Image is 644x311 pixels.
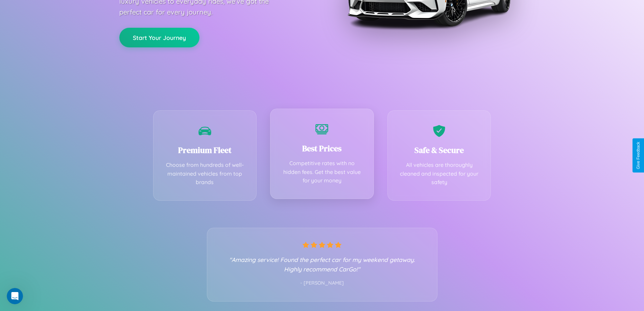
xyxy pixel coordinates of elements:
p: All vehicles are thoroughly cleaned and inspected for your safety [398,161,481,187]
p: Competitive rates with no hidden fees. Get the best value for your money [281,159,363,185]
h3: Best Prices [281,143,363,154]
p: "Amazing service! Found the perfect car for my weekend getaway. Highly recommend CarGo!" [221,255,424,274]
button: Start Your Journey [119,28,199,47]
iframe: Intercom live chat [7,288,23,304]
h3: Premium Fleet [164,145,246,156]
h3: Safe & Secure [398,145,481,156]
p: Choose from hundreds of well-maintained vehicles from top brands [164,161,246,187]
div: Give Feedback [636,142,641,169]
p: - [PERSON_NAME] [221,279,424,288]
